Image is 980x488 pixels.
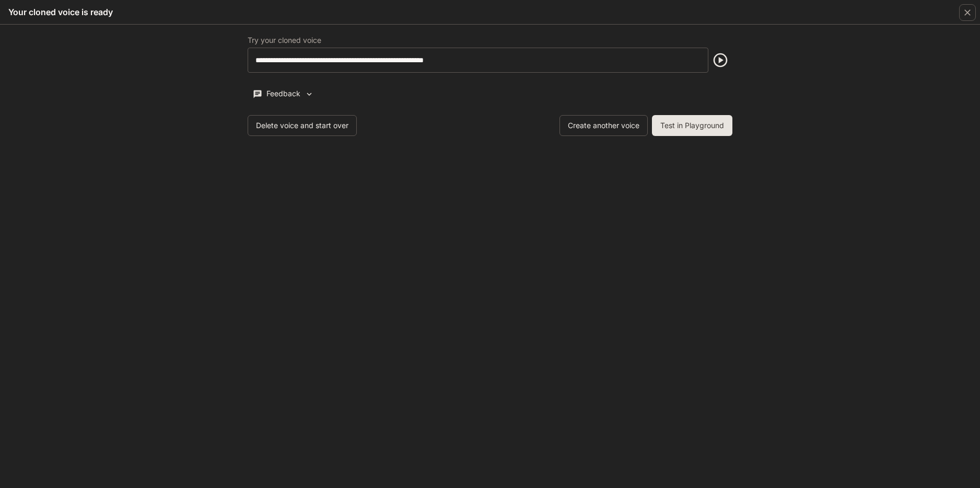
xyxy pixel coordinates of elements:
[248,85,319,103] button: Feedback
[248,115,357,136] button: Delete voice and start over
[248,37,321,44] p: Try your cloned voice
[8,6,113,18] h5: Your cloned voice is ready
[652,115,732,136] button: Test in Playground
[559,115,648,136] button: Create another voice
